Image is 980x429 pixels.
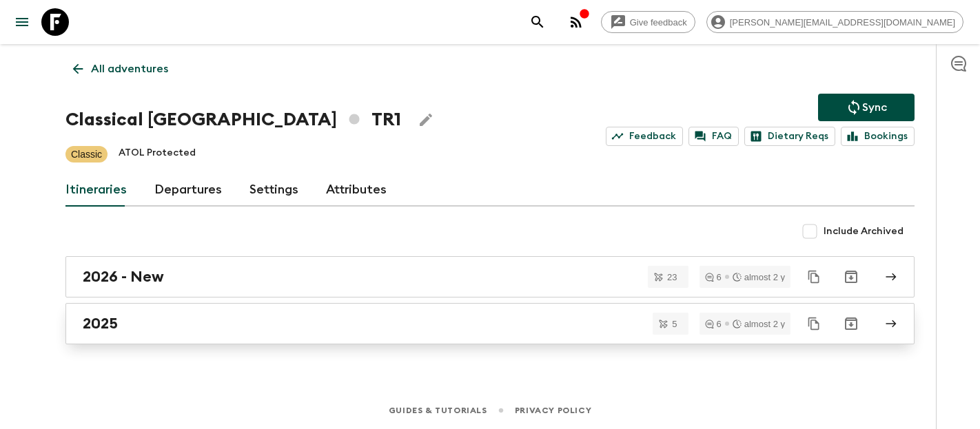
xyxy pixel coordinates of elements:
[733,273,785,282] div: almost 2 y
[65,55,176,83] a: All adventures
[412,106,440,134] button: Edit Adventure Title
[744,127,835,146] a: Dietary Reqs
[249,174,298,207] a: Settings
[65,303,915,344] a: 2025
[705,320,722,328] div: 6
[83,315,118,333] h2: 2025
[389,403,487,418] a: Guides & Tutorials
[119,146,196,163] p: ATOL Protected
[862,99,887,116] p: Sync
[705,273,722,282] div: 6
[802,311,826,336] button: Duplicate
[818,94,915,121] button: Sync adventure departures to the booking engine
[91,61,168,77] p: All adventures
[65,174,127,207] a: Itineraries
[733,320,785,328] div: almost 2 y
[65,106,401,134] h1: Classical [GEOGRAPHIC_DATA] TR1
[841,127,915,146] a: Bookings
[524,8,551,36] button: search adventures
[71,147,102,161] p: Classic
[606,127,683,146] a: Feedback
[65,256,915,297] a: 2026 - New
[622,17,695,28] span: Give feedback
[706,11,963,33] div: [PERSON_NAME][EMAIL_ADDRESS][DOMAIN_NAME]
[664,320,685,328] span: 5
[824,224,904,238] span: Include Archived
[837,263,865,291] button: Archive
[326,174,387,207] a: Attributes
[515,403,591,418] a: Privacy Policy
[688,127,739,146] a: FAQ
[722,17,963,28] span: [PERSON_NAME][EMAIL_ADDRESS][DOMAIN_NAME]
[8,8,36,36] button: menu
[837,310,865,337] button: Archive
[601,11,695,33] a: Give feedback
[83,268,164,286] h2: 2026 - New
[154,174,222,207] a: Departures
[802,264,826,289] button: Duplicate
[659,273,685,282] span: 23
